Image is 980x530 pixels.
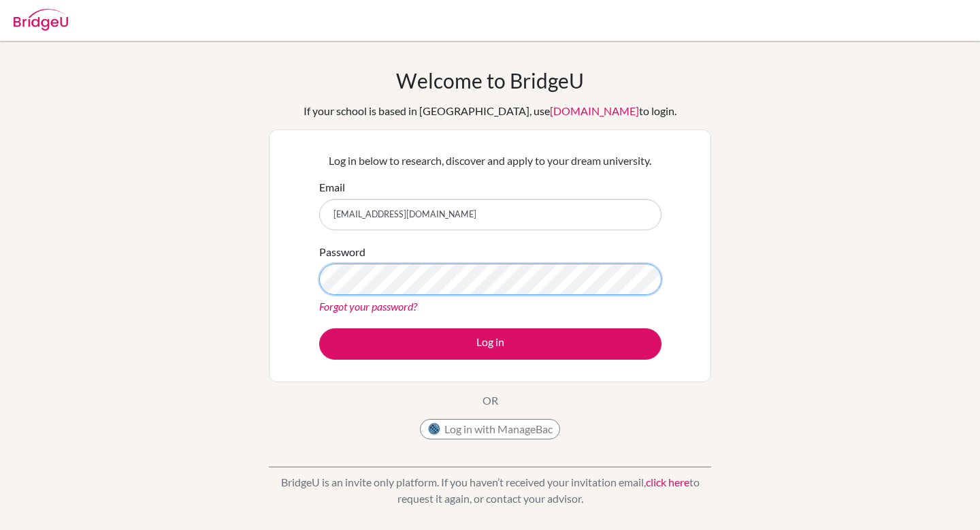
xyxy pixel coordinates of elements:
p: BridgeU is an invite only platform. If you haven’t received your invitation email, to request it ... [269,474,711,507]
a: [DOMAIN_NAME] [550,104,639,117]
label: Email [319,179,345,196]
label: Password [319,244,365,260]
button: Log in [319,328,661,360]
h1: Welcome to BridgeU [396,68,584,93]
p: OR [483,392,498,409]
a: click here [646,476,689,488]
p: Log in below to research, discover and apply to your dream university. [319,153,661,169]
div: If your school is based in [GEOGRAPHIC_DATA], use to login. [304,103,676,119]
img: Bridge-U [14,9,68,31]
a: Forgot your password? [319,300,417,313]
button: Log in with ManageBac [420,419,560,439]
